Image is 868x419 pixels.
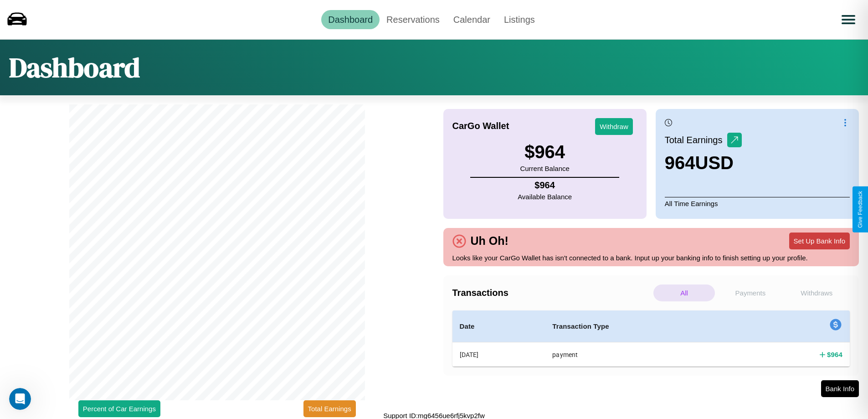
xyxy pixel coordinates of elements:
[9,388,31,410] iframe: Intercom live chat
[447,10,497,29] a: Calendar
[321,10,380,29] a: Dashboard
[789,233,850,249] button: Set Up Bank Info
[719,285,781,301] p: Payments
[518,191,572,203] p: Available Balance
[452,310,850,367] table: simple table
[665,197,850,210] p: All Time Earnings
[9,49,140,86] h1: Dashboard
[653,285,715,301] p: All
[460,321,538,332] h4: Date
[452,252,850,264] p: Looks like your CarGo Wallet has isn't connected to a bank. Input up your banking info to finish ...
[452,121,509,131] h4: CarGo Wallet
[836,7,861,32] button: Open menu
[78,400,160,417] button: Percent of Car Earnings
[827,350,842,359] h4: $ 964
[380,10,447,29] a: Reservations
[665,153,742,173] h3: 964 USD
[552,321,734,332] h4: Transaction Type
[857,191,863,228] div: Give Feedback
[520,162,569,175] p: Current Balance
[452,342,545,367] th: [DATE]
[665,132,727,148] p: Total Earnings
[452,288,651,298] h4: Transactions
[466,234,513,248] h4: Uh Oh!
[303,400,356,417] button: Total Earnings
[786,285,847,301] p: Withdraws
[497,10,542,29] a: Listings
[518,180,572,191] h4: $ 964
[595,118,633,135] button: Withdraw
[545,342,742,367] th: payment
[821,380,859,397] button: Bank Info
[520,142,569,162] h3: $ 964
